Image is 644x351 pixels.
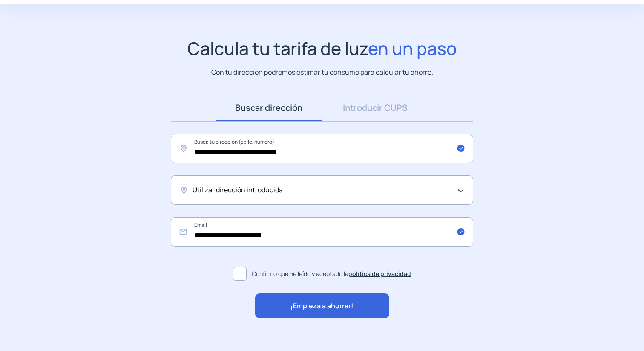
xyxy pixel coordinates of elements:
h1: Calcula tu tarifa de luz [187,38,457,59]
span: en un paso [368,36,457,60]
p: Con tu dirección podremos estimar tu consumo para calcular tu ahorro. [211,67,433,78]
span: Confirmo que he leído y aceptado la [252,269,411,278]
a: Introducir CUPS [322,95,428,121]
p: "Rapidez y buen trato al cliente" [241,329,339,340]
a: Buscar dirección [216,95,322,121]
span: Utilizar dirección introducida [193,185,283,196]
img: Trustpilot [344,331,403,338]
a: política de privacidad [348,270,411,278]
span: ¡Empieza a ahorrar! [290,301,354,312]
